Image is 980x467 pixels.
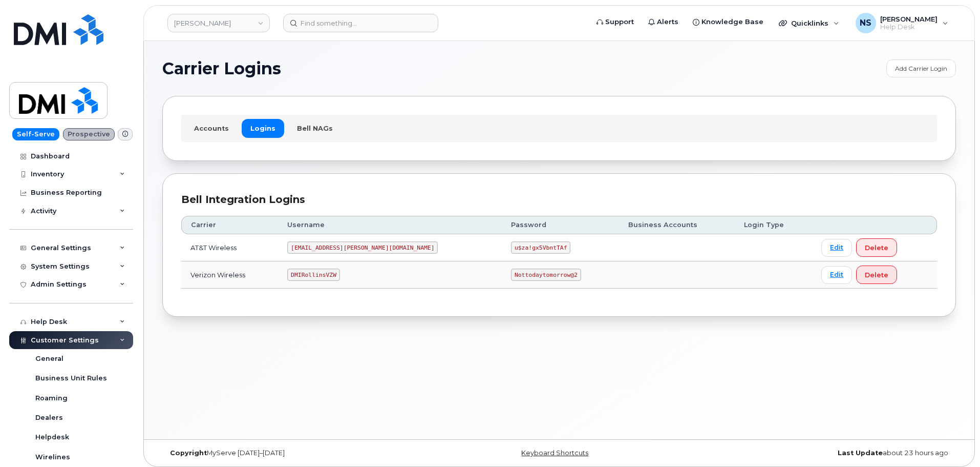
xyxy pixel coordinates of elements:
[288,119,342,137] a: Bell NAGs
[502,216,619,234] th: Password
[162,61,281,76] span: Carrier Logins
[886,59,956,77] a: Add Carrier Login
[242,119,284,137] a: Logins
[287,241,438,254] code: [EMAIL_ADDRESS][PERSON_NAME][DOMAIN_NAME]
[856,238,897,257] button: Delete
[838,449,883,457] strong: Last Update
[181,234,278,261] td: AT&T Wireless
[162,449,427,457] div: MyServe [DATE]–[DATE]
[619,216,735,234] th: Business Accounts
[185,119,238,137] a: Accounts
[821,239,852,257] a: Edit
[181,192,937,207] div: Bell Integration Logins
[181,261,278,289] td: Verizon Wireless
[170,449,207,457] strong: Copyright
[511,241,570,254] code: u$za!gx5VbntTAf
[181,216,278,234] th: Carrier
[691,449,956,457] div: about 23 hours ago
[821,266,852,284] a: Edit
[735,216,812,234] th: Login Type
[521,449,588,457] a: Keyboard Shortcuts
[856,266,897,284] button: Delete
[278,216,502,234] th: Username
[287,269,339,281] code: DMIRollinsVZW
[865,243,888,253] span: Delete
[511,269,581,281] code: Nottodaytomorrow@2
[865,270,888,280] span: Delete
